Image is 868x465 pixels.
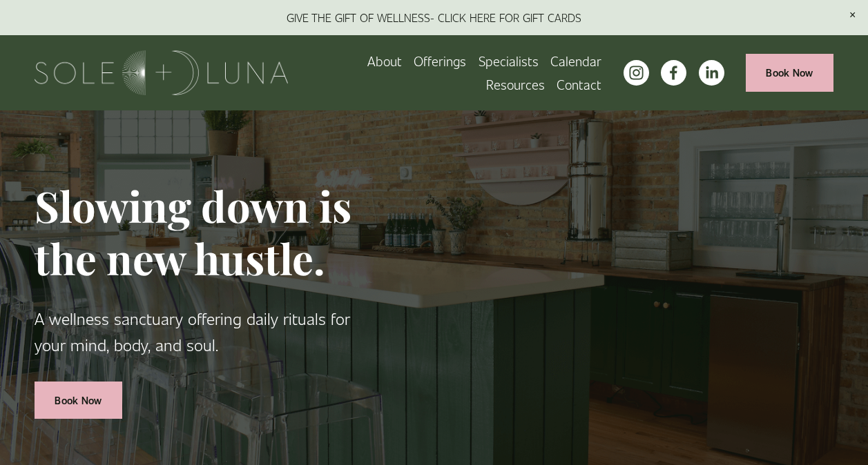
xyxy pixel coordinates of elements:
a: Calendar [550,49,601,72]
span: Resources [486,74,545,95]
h1: Slowing down is the new hustle. [35,179,363,284]
a: Contact [557,72,601,96]
a: Book Now [746,54,833,92]
p: A wellness sanctuary offering daily rituals for your mind, body, and soul. [35,306,363,357]
a: folder dropdown [486,72,545,96]
span: Offerings [414,50,466,71]
a: facebook-unauth [661,60,686,86]
a: About [367,49,402,72]
a: instagram-unauth [624,60,649,86]
a: folder dropdown [414,49,466,72]
img: Sole + Luna [35,50,288,95]
a: Book Now [35,382,122,419]
a: Specialists [479,49,539,72]
a: LinkedIn [699,60,724,86]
